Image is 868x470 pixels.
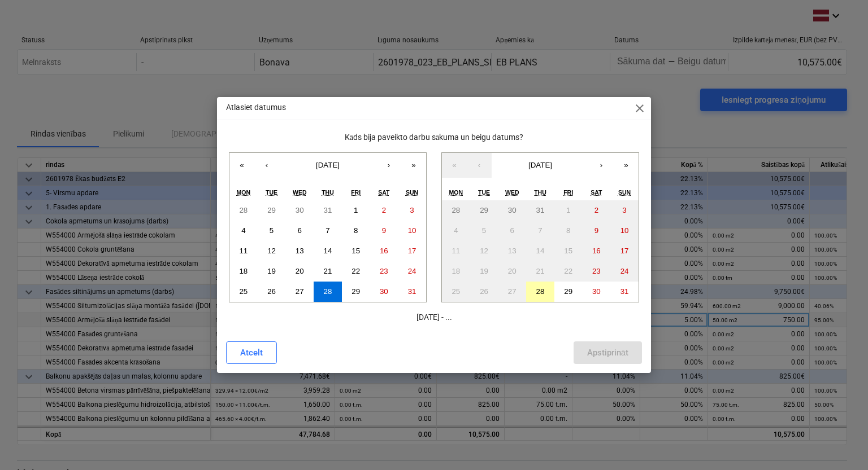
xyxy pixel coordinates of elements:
[258,261,286,282] button: 19 August 2025
[324,206,332,214] abbr: 31 July 2025
[229,241,258,261] button: 11 August 2025
[467,153,492,178] button: ‹
[498,221,526,241] button: 6 August 2025
[480,206,488,214] abbr: 29 July 2025
[583,200,611,221] button: 2 August 2025
[380,247,388,255] abbr: 16 August 2025
[296,206,304,214] abbr: 30 July 2025
[536,247,545,255] abbr: 14 August 2025
[534,189,546,196] abbr: Thursday
[594,206,598,214] abbr: 2 August 2025
[240,345,263,360] div: Atcelt
[563,189,573,196] abbr: Friday
[554,241,583,261] button: 15 August 2025
[452,247,460,255] abbr: 11 August 2025
[293,189,307,196] abbr: Wednesday
[498,200,526,221] button: 30 July 2025
[239,267,248,275] abbr: 18 August 2025
[526,282,554,302] button: 28 August 2025
[620,267,629,275] abbr: 24 August 2025
[482,226,486,235] abbr: 5 August 2025
[498,282,526,302] button: 27 August 2025
[480,267,488,275] abbr: 19 August 2025
[370,241,398,261] button: 16 August 2025
[454,226,458,235] abbr: 4 August 2025
[239,206,248,214] abbr: 28 July 2025
[480,287,488,296] abbr: 26 August 2025
[618,189,631,196] abbr: Sunday
[583,282,611,302] button: 30 August 2025
[351,287,360,296] abbr: 29 August 2025
[226,341,277,364] button: Atcelt
[538,226,542,235] abbr: 7 August 2025
[480,247,488,255] abbr: 12 August 2025
[258,200,286,221] button: 29 July 2025
[442,261,470,282] button: 18 August 2025
[526,261,554,282] button: 21 August 2025
[594,226,598,235] abbr: 9 August 2025
[314,200,342,221] button: 31 July 2025
[401,153,426,178] button: »
[452,206,460,214] abbr: 28 July 2025
[554,221,583,241] button: 8 August 2025
[314,221,342,241] button: 7 August 2025
[229,200,258,221] button: 28 July 2025
[505,189,519,196] abbr: Wednesday
[622,206,626,214] abbr: 3 August 2025
[285,221,314,241] button: 6 August 2025
[510,226,514,235] abbr: 6 August 2025
[410,206,414,214] abbr: 3 August 2025
[528,161,552,169] span: [DATE]
[267,206,276,214] abbr: 29 July 2025
[610,282,639,302] button: 31 August 2025
[285,200,314,221] button: 30 July 2025
[470,200,498,221] button: 29 July 2025
[382,206,386,214] abbr: 2 August 2025
[316,161,340,169] span: [DATE]
[478,189,490,196] abbr: Tuesday
[314,241,342,261] button: 14 August 2025
[237,189,251,196] abbr: Monday
[296,247,304,255] abbr: 13 August 2025
[398,200,426,221] button: 3 August 2025
[442,282,470,302] button: 25 August 2025
[449,189,463,196] abbr: Monday
[226,311,642,323] p: [DATE] - ...
[508,206,517,214] abbr: 30 July 2025
[314,261,342,282] button: 21 August 2025
[566,226,570,235] abbr: 8 August 2025
[554,282,583,302] button: 29 August 2025
[322,189,334,196] abbr: Thursday
[342,221,370,241] button: 8 August 2025
[258,241,286,261] button: 12 August 2025
[380,287,388,296] abbr: 30 August 2025
[620,287,629,296] abbr: 31 August 2025
[526,241,554,261] button: 14 August 2025
[408,226,416,235] abbr: 10 August 2025
[564,287,572,296] abbr: 29 August 2025
[408,267,416,275] abbr: 24 August 2025
[564,267,572,275] abbr: 22 August 2025
[270,226,274,235] abbr: 5 August 2025
[324,247,332,255] abbr: 14 August 2025
[325,226,329,235] abbr: 7 August 2025
[408,247,416,255] abbr: 17 August 2025
[536,206,545,214] abbr: 31 July 2025
[254,153,279,178] button: ‹
[239,287,248,296] abbr: 25 August 2025
[354,206,358,214] abbr: 1 August 2025
[398,282,426,302] button: 31 August 2025
[266,189,277,196] abbr: Tuesday
[592,267,601,275] abbr: 23 August 2025
[442,153,467,178] button: «
[536,267,545,275] abbr: 21 August 2025
[610,261,639,282] button: 24 August 2025
[442,221,470,241] button: 4 August 2025
[589,153,614,178] button: ›
[566,206,570,214] abbr: 1 August 2025
[610,200,639,221] button: 3 August 2025
[354,226,358,235] abbr: 8 August 2025
[470,261,498,282] button: 19 August 2025
[370,282,398,302] button: 30 August 2025
[398,261,426,282] button: 24 August 2025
